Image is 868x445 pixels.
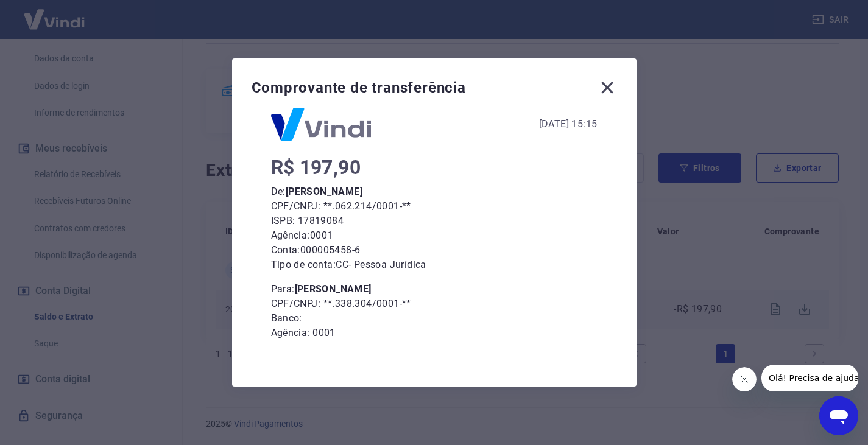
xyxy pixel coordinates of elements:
[271,296,598,311] p: CPF/CNPJ: **.338.304/0001-**
[271,282,598,296] p: Para:
[732,367,757,391] iframe: Fechar mensagem
[271,340,598,355] p: Conta: 000005664-5
[539,117,598,131] div: [DATE] 15:15
[761,365,858,391] iframe: Mensagem da empresa
[271,184,598,199] p: De:
[252,78,617,102] div: Comprovante de transferência
[271,156,361,179] span: R$ 197,90
[271,199,598,214] p: CPF/CNPJ: **.062.214/0001-**
[819,396,858,435] iframe: Botão para abrir a janela de mensagens
[7,9,102,18] span: Olá! Precisa de ajuda?
[271,311,598,326] p: Banco:
[286,186,362,197] b: [PERSON_NAME]
[271,107,371,141] img: Logo
[271,214,598,228] p: ISPB: 17819084
[271,326,598,340] p: Agência: 0001
[271,228,598,243] p: Agência: 0001
[271,243,598,258] p: Conta: 000005458-6
[271,258,598,272] p: Tipo de conta: CC - Pessoa Jurídica
[295,283,372,295] b: [PERSON_NAME]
